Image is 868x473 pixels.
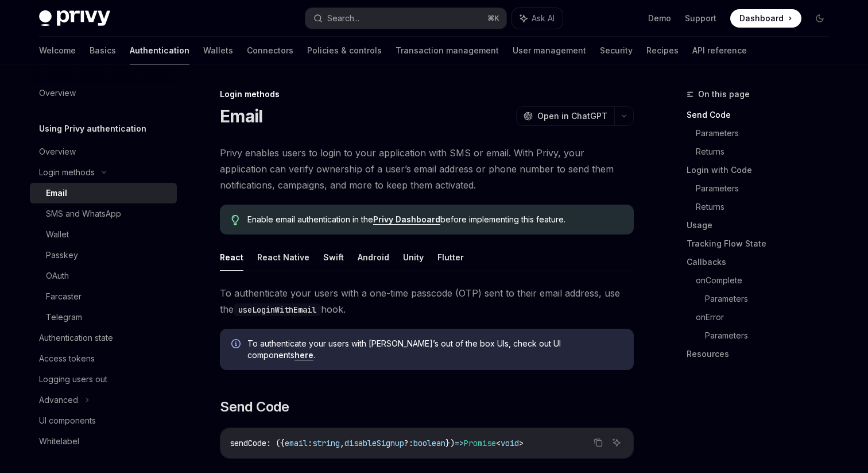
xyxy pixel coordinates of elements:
div: Advanced [39,393,78,407]
div: Authentication state [39,331,113,345]
a: Authentication [130,37,189,64]
a: Dashboard [730,9,801,28]
a: Wallet [30,224,177,245]
button: Open in ChatGPT [516,106,614,126]
a: Send Code [687,106,838,124]
span: Send Code [220,398,289,416]
code: useLoginWithEmail [234,303,321,316]
a: Connectors [247,37,293,64]
span: email [285,438,308,448]
span: : [308,438,312,448]
span: string [312,438,340,448]
div: UI components [39,414,96,428]
a: Overview [30,83,177,103]
a: Wallets [203,37,233,64]
span: ?: [404,438,413,448]
button: Flutter [437,244,464,271]
svg: Info [231,339,243,351]
a: Policies & controls [307,37,382,64]
button: Ask AI [609,435,624,450]
a: Privy Dashboard [373,214,440,225]
svg: Tip [231,215,239,225]
img: dark logo [39,10,110,26]
span: , [340,438,344,448]
a: Security [600,37,633,64]
span: > [519,438,524,448]
span: Privy enables users to login to your application with SMS or email. With Privy, your application ... [220,145,634,193]
a: Usage [687,216,838,234]
div: Access tokens [39,352,95,366]
span: Enable email authentication in the before implementing this feature. [247,214,622,225]
button: React [220,244,243,271]
span: disableSignup [344,438,404,448]
button: Swift [323,244,344,271]
button: React Native [257,244,309,271]
div: OAuth [46,269,69,283]
div: Logging users out [39,372,107,386]
a: onComplete [696,271,838,290]
a: Demo [648,13,671,24]
div: Telegram [46,310,82,324]
a: Passkey [30,245,177,266]
a: Welcome [39,37,76,64]
a: Basics [90,37,116,64]
a: Recipes [646,37,679,64]
span: To authenticate your users with [PERSON_NAME]’s out of the box UIs, check out UI components . [247,338,622,361]
div: Overview [39,145,76,159]
div: Overview [39,86,76,100]
span: < [496,438,501,448]
div: Passkey [46,248,78,262]
span: ⌘ K [487,14,499,23]
div: Farcaster [46,290,82,303]
span: }) [445,438,455,448]
span: On this page [698,87,750,101]
a: Transaction management [396,37,499,64]
a: SMS and WhatsApp [30,203,177,224]
div: SMS and WhatsApp [46,207,121,221]
span: To authenticate your users with a one-time passcode (OTP) sent to their email address, use the hook. [220,285,634,317]
a: Returns [696,198,838,216]
div: Whitelabel [39,434,79,448]
div: Wallet [46,228,69,241]
span: Promise [464,438,496,448]
a: Logging users out [30,369,177,390]
span: void [501,438,519,448]
span: sendCode [230,438,266,448]
a: Parameters [705,326,838,345]
button: Android [358,244,389,271]
a: Tracking Flow State [687,234,838,253]
a: UI components [30,410,177,431]
div: Login methods [39,166,95,179]
a: onError [696,308,838,326]
a: Access tokens [30,348,177,369]
span: boolean [413,438,445,448]
a: Support [685,13,716,24]
a: Email [30,183,177,203]
div: Email [46,186,67,200]
a: Farcaster [30,286,177,307]
a: Parameters [696,179,838,198]
h5: Using Privy authentication [39,122,146,136]
a: Parameters [696,124,838,143]
span: : ({ [266,438,285,448]
a: Resources [687,345,838,363]
a: Returns [696,143,838,161]
a: Parameters [705,290,838,308]
span: Dashboard [739,13,784,24]
a: Whitelabel [30,431,177,452]
a: Telegram [30,307,177,328]
div: Search... [327,11,359,25]
button: Toggle dark mode [811,9,829,28]
span: Open in ChatGPT [537,110,607,122]
a: here [294,350,313,360]
a: User management [513,37,586,64]
span: => [455,438,464,448]
h1: Email [220,106,262,126]
button: Search...⌘K [305,8,506,29]
button: Copy the contents from the code block [591,435,606,450]
a: OAuth [30,266,177,286]
a: Login with Code [687,161,838,179]
a: Overview [30,141,177,162]
a: API reference [692,37,747,64]
span: Ask AI [532,13,555,24]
